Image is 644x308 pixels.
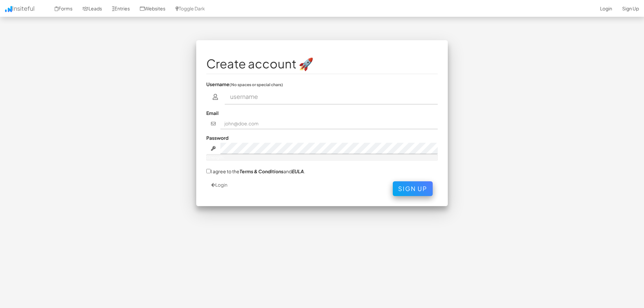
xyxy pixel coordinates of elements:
[206,134,228,141] label: Password
[206,110,219,116] label: Email
[206,57,438,70] h1: Create account 🚀
[229,82,283,87] small: (No spaces or special chars)
[206,169,211,173] input: I agree to theTerms & ConditionsandEULA.
[292,168,304,174] a: EULA
[393,181,433,196] button: Sign Up
[239,168,283,174] a: Terms & Conditions
[206,168,305,175] label: I agree to the and .
[220,118,438,129] input: john@doe.com
[225,89,438,105] input: username
[5,6,12,12] img: icon.png
[206,81,283,87] label: Username
[211,182,227,188] a: Login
